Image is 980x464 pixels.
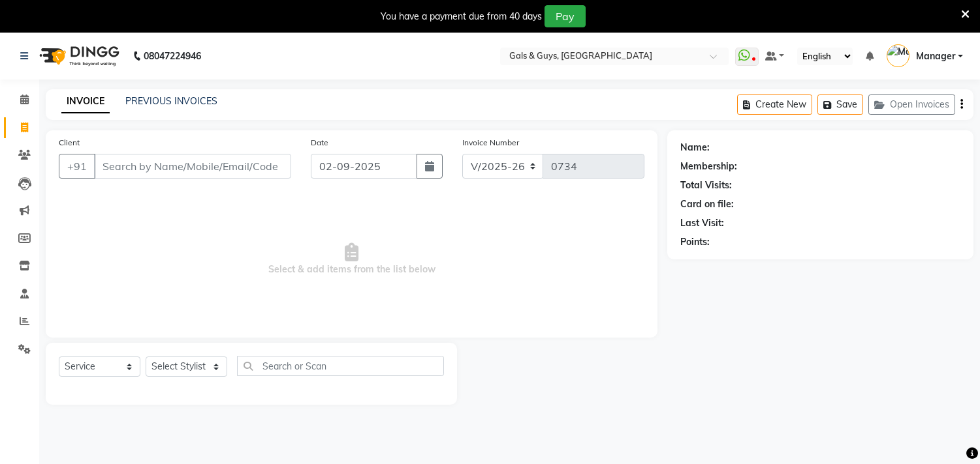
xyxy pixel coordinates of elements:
div: Last Visit: [680,216,724,230]
div: You have a payment due from 40 days [381,10,542,23]
div: Total Visits: [680,179,732,192]
a: INVOICE [61,90,110,113]
input: Search or Scan [237,356,444,376]
img: logo [33,38,123,74]
label: Date [311,137,328,149]
img: Manager [887,44,909,67]
button: +91 [59,154,95,179]
button: Save [817,94,863,115]
button: Create New [737,94,812,115]
div: Card on file: [680,197,734,211]
b: 08047224946 [144,38,201,74]
label: Client [59,137,80,149]
div: Membership: [680,160,737,173]
a: PREVIOUS INVOICES [125,95,217,107]
input: Search by Name/Mobile/Email/Code [94,154,291,179]
span: Select & add items from the list below [59,194,644,325]
button: Pay [545,5,586,27]
button: Open Invoices [868,94,955,115]
label: Invoice Number [462,137,519,149]
span: Manager [916,50,955,63]
div: Name: [680,141,710,154]
div: Points: [680,235,710,249]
